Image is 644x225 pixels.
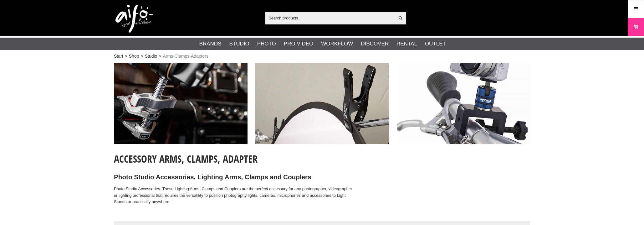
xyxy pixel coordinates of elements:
a: Rental [396,40,417,48]
span: Arms-Clamps-Adapters [163,53,208,60]
h1: Accessory arms, Clamps, Adapter [114,152,354,166]
p: Photo Studio Accessories. These Lighting Arms, Clamps and Couplers are the perfect accessory for ... [114,186,354,205]
span: > [141,53,143,60]
img: Ad:003 ban-studio-grip-003.jpg [397,63,530,144]
span: > [125,53,127,60]
h2: Photo Studio Accessories, Lighting Arms, Clamps and Couplers [114,173,354,182]
a: Photo [257,40,276,48]
a: Studio [145,53,157,60]
a: Outlet [425,40,446,48]
img: Ad:001 ban-studio-grip-001.jpg [114,63,248,144]
input: Search products ... [265,13,395,23]
a: Brands [199,40,222,48]
img: Ad:002 ban-studio-grip-002.jpg [255,63,389,144]
a: Pro Video [284,40,313,48]
img: logo.png [115,5,153,33]
a: Workflow [321,40,353,48]
span: > [159,53,161,60]
a: Start [114,53,123,60]
a: Shop [129,53,139,60]
a: Studio [229,40,249,48]
a: Discover [361,40,389,48]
